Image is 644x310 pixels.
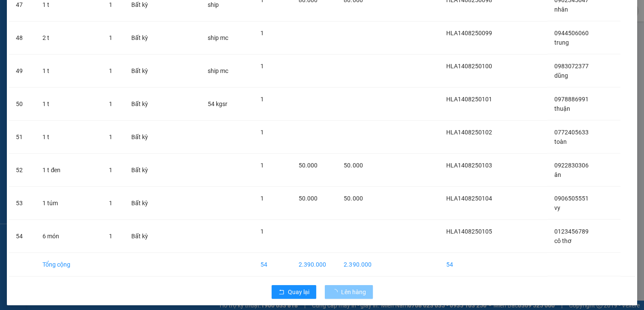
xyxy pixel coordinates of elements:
span: toàn [554,138,567,145]
td: 2.390.000 [292,253,337,277]
span: trung [554,39,569,46]
span: 1 [260,195,264,202]
span: 0922830306 [554,162,589,169]
td: 54 [254,253,292,277]
span: 1 [260,63,264,70]
span: HLA1408250105 [446,228,492,235]
span: loading [332,289,341,295]
td: 1 túm [36,187,102,220]
span: ship [208,1,219,8]
span: thuận [554,105,570,112]
span: HLA1408250099 [446,30,492,36]
span: 0906505551 [554,195,589,202]
span: 0978886991 [554,96,589,103]
span: 1 [260,129,264,136]
span: 1 [109,34,112,41]
span: 50.000 [299,195,317,202]
span: 0772405633 [554,129,589,136]
td: Bất kỳ [124,21,157,55]
span: 1 [260,228,264,235]
td: Bất kỳ [124,55,157,88]
td: Bất kỳ [124,187,157,220]
td: 1 t [36,121,102,154]
span: 1 [109,67,112,74]
span: 1 [109,167,112,173]
span: 54 kgsr [208,100,227,107]
td: 2 t [36,21,102,55]
span: 50.000 [299,162,317,169]
td: 2.390.000 [337,253,381,277]
td: Bất kỳ [124,88,157,121]
span: 1 [109,1,112,8]
span: ân [554,171,561,178]
td: Bất kỳ [124,154,157,187]
span: 1 [109,134,112,140]
td: 49 [9,55,36,88]
span: 0944506060 [554,30,589,36]
td: Bất kỳ [124,220,157,253]
span: vy [554,204,560,211]
td: 1 t [36,88,102,121]
td: 6 món [36,220,102,253]
button: Lên hàng [325,285,373,299]
span: HLA1408250102 [446,129,492,136]
span: 1 [109,100,112,107]
span: 50.000 [344,162,363,169]
span: dũng [554,72,568,79]
span: rollback [278,289,284,296]
td: 48 [9,21,36,55]
span: HLA1408250104 [446,195,492,202]
td: Tổng cộng [36,253,102,277]
span: 1 [260,162,264,169]
span: 1 [260,96,264,103]
span: HLA1408250101 [446,96,492,103]
span: 0123456789 [554,228,589,235]
span: 0983072377 [554,63,589,70]
span: 1 [260,30,264,36]
span: ship mc [208,34,228,41]
span: HLA1408250100 [446,63,492,70]
span: Lên hàng [341,287,366,297]
td: 52 [9,154,36,187]
span: 1 [109,233,112,240]
span: Quay lại [288,287,309,297]
span: 50.000 [344,195,363,202]
span: 1 [109,200,112,207]
span: HLA1408250103 [446,162,492,169]
td: 1 t [36,55,102,88]
span: cô thơ [554,237,571,244]
td: 53 [9,187,36,220]
td: 1 t đen [36,154,102,187]
button: rollbackQuay lại [272,285,316,299]
td: 54 [439,253,503,277]
td: Bất kỳ [124,121,157,154]
td: 50 [9,88,36,121]
span: ship mc [208,67,228,74]
td: 54 [9,220,36,253]
td: 51 [9,121,36,154]
span: nhân [554,6,568,13]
